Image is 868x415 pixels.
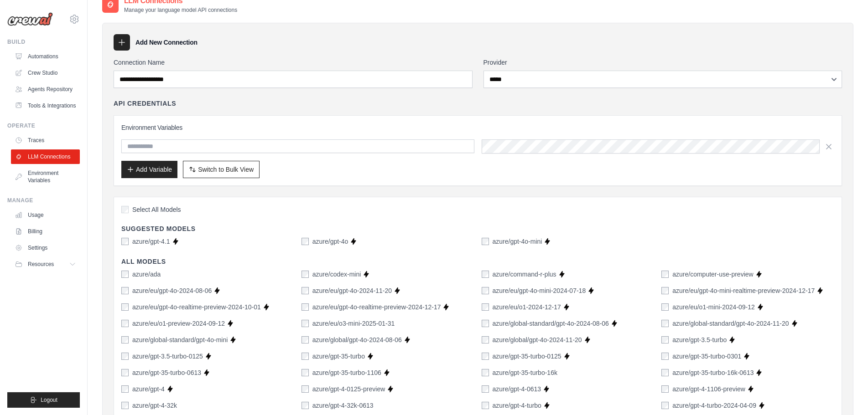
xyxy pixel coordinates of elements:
[121,206,129,213] input: Select All Models
[312,401,374,410] label: azure/gpt-4-32k-0613
[7,12,53,26] img: Logo
[493,401,541,410] label: azure/gpt-4-turbo
[661,402,669,409] input: azure/gpt-4-turbo-2024-04-09
[11,49,80,64] a: Automations
[312,270,361,279] label: azure/codex-mini
[312,286,392,295] label: azure/eu/gpt-4o-2024-11-20
[482,303,489,311] input: azure/eu/o1-2024-12-17
[132,205,181,214] span: Select All Models
[121,336,129,343] input: azure/global-standard/gpt-4o-mini
[672,368,754,377] label: azure/gpt-35-turbo-16k-0613
[661,369,669,376] input: azure/gpt-35-turbo-16k-0613
[493,319,609,328] label: azure/global-standard/gpt-4o-2024-08-06
[183,161,260,178] button: Switch to Bulk View
[672,401,756,410] label: azure/gpt-4-turbo-2024-04-09
[11,82,80,97] a: Agents Repository
[493,352,561,361] label: azure/gpt-35-turbo-0125
[7,392,80,408] button: Logout
[41,396,57,404] span: Logout
[121,123,834,132] h3: Environment Variables
[312,335,402,344] label: azure/global/gpt-4o-2024-08-06
[121,402,129,409] input: azure/gpt-4-32k
[482,336,489,343] input: azure/global/gpt-4o-2024-11-20
[132,401,177,410] label: azure/gpt-4-32k
[482,402,489,409] input: azure/gpt-4-turbo
[482,385,489,393] input: azure/gpt-4-0613
[672,270,753,279] label: azure/computer-use-preview
[7,197,80,204] div: Manage
[135,38,198,47] h3: Add New Connection
[11,208,80,222] a: Usage
[132,302,261,312] label: azure/eu/gpt-4o-realtime-preview-2024-10-01
[312,384,385,394] label: azure/gpt-4-0125-preview
[11,149,80,164] a: LLM Connections
[121,161,177,178] button: Add Variable
[11,257,80,272] button: Resources
[482,353,489,360] input: azure/gpt-35-turbo-0125
[483,58,842,67] label: Provider
[301,402,309,409] input: azure/gpt-4-32k-0613
[132,368,201,377] label: azure/gpt-35-turbo-0613
[114,58,473,67] label: Connection Name
[132,384,165,394] label: azure/gpt-4
[661,287,669,294] input: azure/eu/gpt-4o-mini-realtime-preview-2024-12-17
[132,237,170,246] label: azure/gpt-4.1
[672,319,789,328] label: azure/global-standard/gpt-4o-2024-11-20
[312,319,395,328] label: azure/eu/o3-mini-2025-01-31
[661,320,669,327] input: azure/global-standard/gpt-4o-2024-11-20
[301,287,309,294] input: azure/eu/gpt-4o-2024-11-20
[121,224,834,233] h4: Suggested Models
[121,320,129,327] input: azure/eu/o1-preview-2024-09-12
[301,353,309,360] input: azure/gpt-35-turbo
[11,224,80,239] a: Billing
[121,385,129,393] input: azure/gpt-4
[482,238,489,245] input: azure/gpt-4o-mini
[301,320,309,327] input: azure/eu/o3-mini-2025-01-31
[493,368,557,377] label: azure/gpt-35-turbo-16k
[28,261,54,268] span: Resources
[493,335,582,344] label: azure/global/gpt-4o-2024-11-20
[301,336,309,343] input: azure/global/gpt-4o-2024-08-06
[661,385,669,393] input: azure/gpt-4-1106-preview
[672,335,727,344] label: azure/gpt-3.5-turbo
[121,238,129,245] input: azure/gpt-4.1
[121,369,129,376] input: azure/gpt-35-turbo-0613
[11,133,80,148] a: Traces
[132,286,212,295] label: azure/eu/gpt-4o-2024-08-06
[482,320,489,327] input: azure/global-standard/gpt-4o-2024-08-06
[198,165,254,174] span: Switch to Bulk View
[661,303,669,311] input: azure/eu/o1-mini-2024-09-12
[661,353,669,360] input: azure/gpt-35-turbo-0301
[7,38,80,46] div: Build
[132,319,225,328] label: azure/eu/o1-preview-2024-09-12
[121,271,129,278] input: azure/ada
[661,336,669,343] input: azure/gpt-3.5-turbo
[121,353,129,360] input: azure/gpt-3.5-turbo-0125
[301,385,309,393] input: azure/gpt-4-0125-preview
[124,6,237,14] p: Manage your language model API connections
[482,271,489,278] input: azure/command-r-plus
[121,287,129,294] input: azure/eu/gpt-4o-2024-08-06
[132,352,203,361] label: azure/gpt-3.5-turbo-0125
[482,287,489,294] input: azure/eu/gpt-4o-mini-2024-07-18
[11,66,80,80] a: Crew Studio
[7,122,80,129] div: Operate
[11,241,80,255] a: Settings
[493,270,556,279] label: azure/command-r-plus
[301,303,309,311] input: azure/eu/gpt-4o-realtime-preview-2024-12-17
[301,238,309,245] input: azure/gpt-4o
[301,369,309,376] input: azure/gpt-35-turbo-1106
[11,166,80,188] a: Environment Variables
[312,302,441,312] label: azure/eu/gpt-4o-realtime-preview-2024-12-17
[11,98,80,113] a: Tools & Integrations
[132,335,228,344] label: azure/global-standard/gpt-4o-mini
[482,369,489,376] input: azure/gpt-35-turbo-16k
[672,286,815,295] label: azure/eu/gpt-4o-mini-realtime-preview-2024-12-17
[132,270,161,279] label: azure/ada
[493,384,541,394] label: azure/gpt-4-0613
[121,257,834,266] h4: All Models
[493,302,561,312] label: azure/eu/o1-2024-12-17
[493,286,586,295] label: azure/eu/gpt-4o-mini-2024-07-18
[672,302,755,312] label: azure/eu/o1-mini-2024-09-12
[661,271,669,278] input: azure/computer-use-preview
